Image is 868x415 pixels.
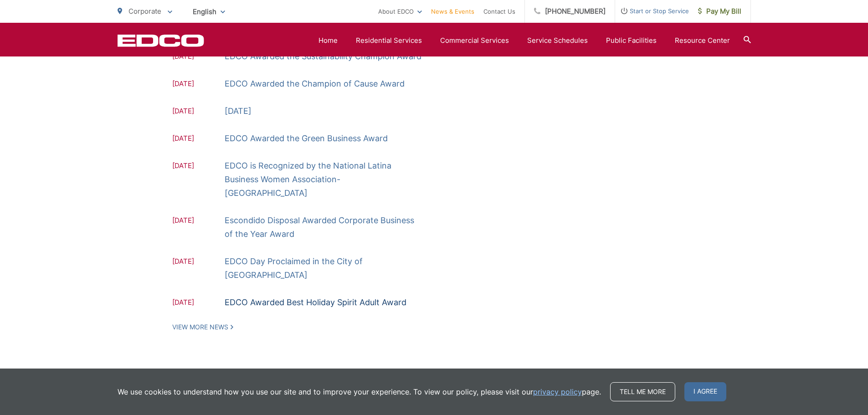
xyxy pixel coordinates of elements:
a: [DATE] [225,104,252,118]
a: EDCD logo. Return to the homepage. [118,34,204,47]
span: English [186,4,232,20]
span: [DATE] [172,297,225,309]
a: Service Schedules [527,35,588,46]
a: About EDCO [378,6,422,17]
span: [DATE] [172,160,225,200]
span: Corporate [128,7,161,15]
a: Commercial Services [440,35,509,46]
span: Pay My Bill [698,6,741,17]
a: Contact Us [483,6,515,17]
a: EDCO Awarded the Green Business Award [225,132,388,145]
a: EDCO is Recognized by the National Latina Business Women Association-[GEOGRAPHIC_DATA] [225,159,423,200]
a: EDCO Awarded the Sustainability Champion Award [225,50,421,63]
span: [DATE] [172,133,225,145]
span: I agree [684,382,726,401]
a: News & Events [431,6,474,17]
a: Residential Services [356,35,422,46]
a: EDCO Day Proclaimed in the City of [GEOGRAPHIC_DATA] [225,255,423,282]
a: Escondido Disposal Awarded Corporate Business of the Year Award [225,214,423,241]
span: [DATE] [172,51,225,63]
a: View More News [172,323,233,331]
span: [DATE] [172,215,225,241]
a: Tell me more [610,382,675,401]
a: Resource Center [675,35,730,46]
a: Home [318,35,338,46]
a: Public Facilities [606,35,657,46]
span: [DATE] [172,78,225,91]
span: [DATE] [172,256,225,282]
span: [DATE] [172,106,225,118]
p: We use cookies to understand how you use our site and to improve your experience. To view our pol... [118,386,601,397]
a: privacy policy [533,386,582,397]
a: EDCO Awarded the Champion of Cause Award [225,77,405,91]
a: EDCO Awarded Best Holiday Spirit Adult Award [225,296,406,309]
